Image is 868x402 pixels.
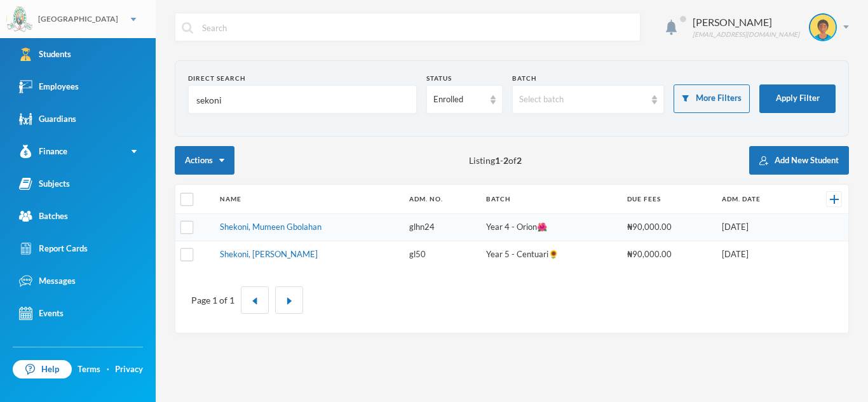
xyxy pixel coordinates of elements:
div: Employees [19,80,79,93]
button: Actions [175,146,234,175]
span: Listing - of [469,154,522,167]
td: ₦90,000.00 [621,241,715,267]
div: Direct Search [188,74,417,83]
td: glhn24 [403,214,480,241]
a: Shekoni, Mumeen Gbolahan [220,222,322,232]
div: · [107,363,109,376]
td: gl50 [403,241,480,267]
th: Batch [480,185,621,214]
div: Report Cards [19,242,88,255]
td: Year 4 - Orion🌺 [480,214,621,241]
td: [DATE] [715,241,801,267]
td: ₦90,000.00 [621,214,715,241]
div: Status [426,74,503,83]
a: Shekoni, [PERSON_NAME] [220,249,318,259]
div: [GEOGRAPHIC_DATA] [38,13,118,25]
b: 2 [503,155,508,166]
div: Messages [19,274,76,288]
div: Students [19,48,71,61]
div: [PERSON_NAME] [693,15,799,30]
b: 2 [517,155,522,166]
b: 1 [495,155,500,166]
div: Page 1 of 1 [191,293,234,307]
div: Guardians [19,112,76,126]
button: Add New Student [749,146,849,175]
div: Subjects [19,177,70,191]
th: Due Fees [621,185,715,214]
div: Select batch [519,93,646,106]
th: Name [214,185,403,214]
img: logo [7,7,32,32]
div: Batch [512,74,665,83]
a: Privacy [115,363,143,376]
a: Terms [78,363,100,376]
img: + [830,195,839,204]
input: Name, Admin No, Phone number, Email Address [195,86,410,114]
a: Help [13,360,72,379]
button: Apply Filter [759,84,836,113]
img: STUDENT [810,15,836,40]
td: Year 5 - Centuari🌻 [480,241,621,267]
button: More Filters [674,84,750,113]
th: Adm. Date [715,185,801,214]
th: Adm. No. [403,185,480,214]
div: Batches [19,210,68,223]
div: Enrolled [433,93,484,106]
td: [DATE] [715,214,801,241]
div: Events [19,307,64,320]
input: Search [201,13,634,42]
div: Finance [19,145,67,158]
div: [EMAIL_ADDRESS][DOMAIN_NAME] [693,30,799,39]
img: search [182,22,193,34]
